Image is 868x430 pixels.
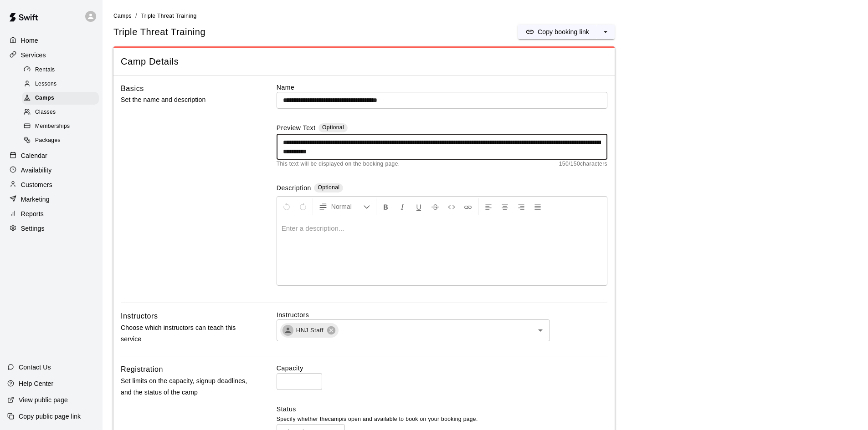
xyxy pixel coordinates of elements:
[279,198,294,215] button: Undo
[19,395,68,405] p: View public page
[277,83,607,92] label: Name
[291,326,329,335] span: HNJ Staff
[395,198,410,215] button: Format Italics
[559,160,607,169] span: 150 / 150 characters
[113,12,132,19] a: Camps
[121,56,607,68] span: Camp Details
[7,192,95,206] a: Marketing
[534,324,547,337] button: Open
[35,80,57,89] span: Lessons
[7,207,95,221] a: Reports
[113,26,205,38] h5: Triple Threat Training
[7,163,95,177] a: Availability
[22,120,99,133] div: Memberships
[7,48,95,62] a: Services
[35,108,56,117] span: Classes
[427,198,443,215] button: Format Strikethrough
[121,322,247,345] p: Choose which instructors can teach this service
[22,91,103,106] a: Camps
[22,78,99,91] div: Lessons
[21,51,46,60] p: Services
[22,64,99,76] div: Rentals
[280,323,339,338] div: HNJ Staff
[7,178,95,192] a: Customers
[518,25,615,39] div: split button
[19,412,81,421] p: Copy public page link
[7,149,95,162] a: Calendar
[277,364,607,373] label: Capacity
[7,222,95,235] a: Settings
[318,184,339,191] span: Optional
[497,198,513,215] button: Center Align
[35,136,61,145] span: Packages
[277,183,311,194] label: Description
[35,66,55,75] span: Rentals
[22,92,99,105] div: Camps
[21,180,52,189] p: Customers
[121,310,158,322] h6: Instructors
[538,27,589,36] p: Copy booking link
[35,94,54,103] span: Camps
[530,198,545,215] button: Justify Align
[21,166,52,175] p: Availability
[21,151,47,160] p: Calendar
[22,77,103,91] a: Lessons
[277,405,607,414] label: Status
[378,198,394,215] button: Format Bold
[19,379,53,388] p: Help Center
[121,94,247,106] p: Set the name and description
[22,120,103,134] a: Memberships
[277,310,607,319] label: Instructors
[282,325,293,336] div: HNJ Staff
[315,198,374,215] button: Formatting Options
[7,34,95,47] a: Home
[295,198,311,215] button: Redo
[121,364,163,375] h6: Registration
[19,363,51,372] p: Contact Us
[277,160,400,169] span: This text will be displayed on the booking page.
[135,11,137,20] li: /
[596,25,615,39] button: select merge strategy
[444,198,459,215] button: Insert Code
[518,25,596,39] button: Copy booking link
[22,134,103,148] a: Packages
[121,375,247,398] p: Set limits on the capacity, signup deadlines, and the status of the camp
[21,195,50,204] p: Marketing
[121,83,144,95] h6: Basics
[22,134,99,147] div: Packages
[22,63,103,77] a: Rentals
[277,415,607,424] p: Specify whether the camp is open and available to book on your booking page.
[21,224,45,233] p: Settings
[277,123,316,134] label: Preview Text
[35,122,70,131] span: Memberships
[411,198,426,215] button: Format Underline
[113,11,857,21] nav: breadcrumb
[141,13,196,19] span: Triple Threat Training
[322,124,344,131] span: Optional
[22,106,99,119] div: Classes
[514,198,529,215] button: Right Align
[21,209,44,218] p: Reports
[331,202,363,211] span: Normal
[460,198,476,215] button: Insert Link
[481,198,496,215] button: Left Align
[21,36,38,45] p: Home
[22,106,103,120] a: Classes
[113,13,132,19] span: Camps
